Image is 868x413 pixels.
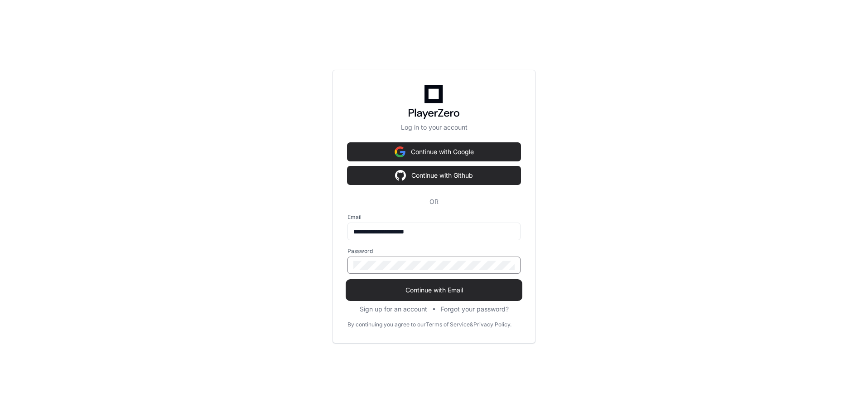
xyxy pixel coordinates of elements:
label: Password [347,248,521,255]
button: Continue with Email [347,281,521,299]
button: Sign up for an account [360,305,427,314]
label: Email [347,214,521,221]
span: Continue with Email [347,286,521,295]
span: OR [426,197,442,206]
div: & [470,321,473,328]
a: Privacy Policy. [473,321,511,328]
a: Terms of Service [426,321,470,328]
img: Sign in with google [395,143,405,161]
p: Log in to your account [347,123,521,132]
img: Sign in with google [395,166,406,185]
div: By continuing you agree to our [347,321,426,328]
button: Continue with Google [347,143,521,161]
button: Continue with Github [347,166,521,185]
button: Forgot your password? [441,305,509,314]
